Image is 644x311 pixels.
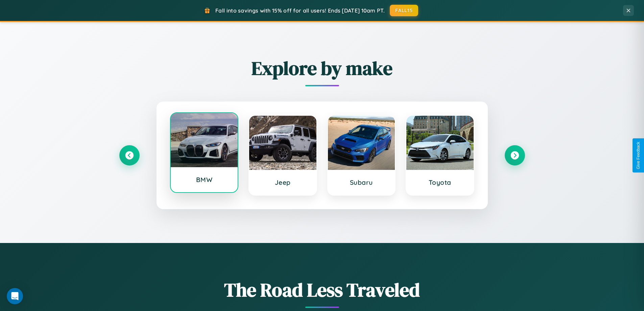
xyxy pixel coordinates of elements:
[390,5,418,16] button: FALL15
[215,7,385,14] span: Fall into savings with 15% off for all users! Ends [DATE] 10am PT.
[7,288,23,304] div: Open Intercom Messenger
[636,142,641,169] div: Give Feedback
[119,277,525,303] h1: The Road Less Traveled
[335,178,388,186] h3: Subaru
[413,178,467,186] h3: Toyota
[177,176,231,184] h3: BMW
[119,55,525,81] h2: Explore by make
[256,178,310,186] h3: Jeep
